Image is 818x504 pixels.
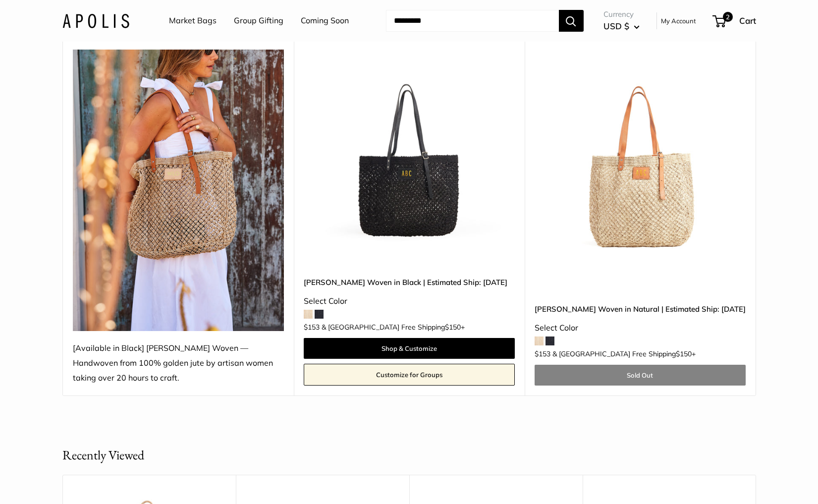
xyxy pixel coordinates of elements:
span: & [GEOGRAPHIC_DATA] Free Shipping + [322,324,465,331]
span: 2 [722,12,732,22]
span: $150 [676,349,692,358]
span: Currency [603,7,640,21]
button: USD $ [603,18,640,34]
a: Shop & Customize [304,338,515,359]
a: Market Bags [169,13,217,28]
span: & [GEOGRAPHIC_DATA] Free Shipping + [552,350,696,357]
span: $150 [445,323,461,332]
a: [PERSON_NAME] Woven in Natural | Estimated Ship: [DATE] [535,303,746,315]
span: $153 [535,349,550,358]
div: Select Color [535,321,746,336]
a: Mercado Woven in Natural | Estimated Ship: Oct. 19thMercado Woven in Natural | Estimated Ship: Oc... [535,50,746,261]
div: Select Color [304,294,515,309]
h2: Recently Viewed [62,446,144,465]
span: $153 [304,323,320,332]
a: Group Gifting [234,13,283,28]
img: Mercado Woven in Natural | Estimated Ship: Oct. 19th [535,50,746,261]
img: [Available in Black] Mercado Woven — Handwoven from 100% golden jute by artisan women taking over... [73,50,284,331]
a: Sold Out [535,365,746,386]
a: [PERSON_NAME] Woven in Black | Estimated Ship: [DATE] [304,277,515,288]
input: Search... [386,10,559,32]
img: Apolis [62,13,129,28]
a: My Account [661,15,696,27]
img: Mercado Woven in Black | Estimated Ship: Oct. 19th [304,50,515,261]
a: Coming Soon [301,13,349,28]
span: Cart [739,15,756,26]
a: Customize for Groups [304,364,515,386]
div: [Available in Black] [PERSON_NAME] Woven — Handwoven from 100% golden jute by artisan women takin... [73,341,284,386]
button: Search [559,10,584,32]
a: 2 Cart [713,13,756,29]
span: USD $ [603,21,629,31]
a: Mercado Woven in Black | Estimated Ship: Oct. 19thMercado Woven in Black | Estimated Ship: Oct. 19th [304,50,515,261]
